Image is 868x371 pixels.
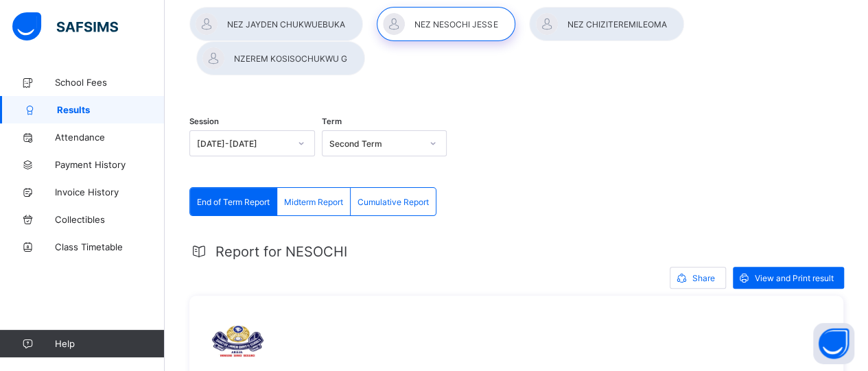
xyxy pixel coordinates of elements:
button: Open asap [813,323,854,364]
span: Payment History [55,159,165,170]
span: Cumulative Report [357,197,429,207]
span: View and Print result [755,273,834,283]
span: Collectibles [55,214,165,225]
span: Class Timetable [55,241,165,252]
div: [DATE]-[DATE] [197,139,290,149]
span: Attendance [55,132,165,143]
span: Session [189,117,219,126]
img: sanctuslumenchristischool.png [210,316,265,371]
img: safsims [12,12,118,41]
span: Term [322,117,342,126]
span: Invoice History [55,187,165,198]
div: Second Term [329,139,422,149]
span: School Fees [55,77,165,88]
span: Report for NESOCHI [215,243,347,260]
span: Share [692,273,715,283]
span: Help [55,338,164,349]
span: Midterm Report [284,197,343,207]
span: Results [57,104,165,115]
span: End of Term Report [197,197,270,207]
